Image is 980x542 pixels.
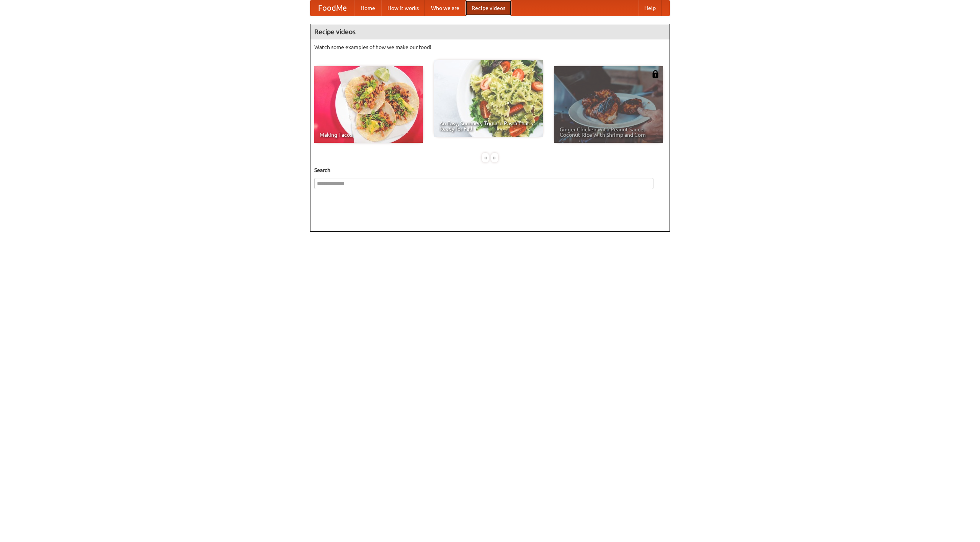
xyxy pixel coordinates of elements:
a: How it works [381,0,425,16]
a: Help [638,0,662,16]
img: 483408.png [652,70,659,78]
a: Home [354,0,381,16]
p: Watch some examples of how we make our food! [314,43,666,51]
a: FoodMe [310,0,354,16]
a: Who we are [425,0,465,16]
h5: Search [314,166,666,174]
div: « [482,153,489,162]
span: An Easy, Summery Tomato Pasta That's Ready for Fall [439,121,537,131]
a: Making Tacos [314,66,423,143]
h4: Recipe videos [310,24,670,39]
div: » [491,153,498,162]
a: Recipe videos [465,0,511,16]
a: An Easy, Summery Tomato Pasta That's Ready for Fall [434,60,543,137]
span: Making Tacos [320,132,418,138]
